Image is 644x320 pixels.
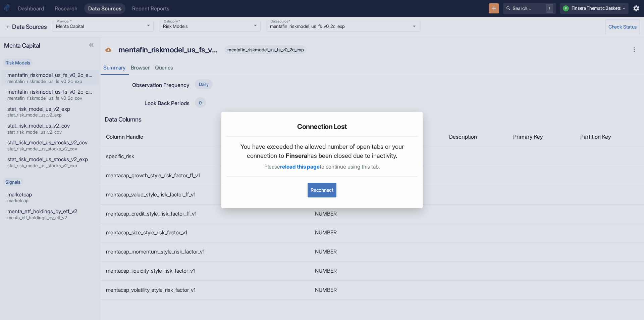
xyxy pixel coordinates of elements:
span: Finsera [286,152,307,159]
h5: Connection Lost [297,123,347,131]
span: reload this page [280,164,320,170]
p: You have exceeded the allowed number of open tabs or your connection to has been closed due to in... [232,142,412,160]
p: Please to continue using this tab. [232,163,412,171]
button: Reconnect [308,183,336,197]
